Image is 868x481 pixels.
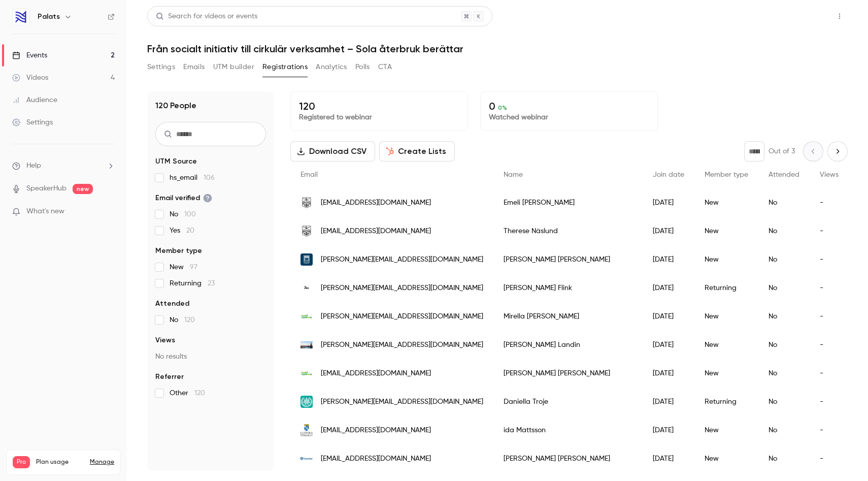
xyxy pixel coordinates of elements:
button: Emails [183,59,205,75]
span: 120 [194,390,205,397]
iframe: Noticeable Trigger [103,207,115,216]
span: 0 % [498,104,507,111]
span: [PERSON_NAME][EMAIL_ADDRESS][DOMAIN_NAME] [321,283,483,294]
img: sunne.se [301,197,313,209]
div: [DATE] [643,302,694,331]
div: [DATE] [643,388,694,416]
div: [PERSON_NAME] [PERSON_NAME] [493,245,643,274]
span: [PERSON_NAME][EMAIL_ADDRESS][DOMAIN_NAME] [321,340,483,350]
span: Returning [170,278,215,288]
p: 120 [299,100,459,112]
div: New [694,188,758,217]
a: Manage [90,458,114,466]
span: [PERSON_NAME][EMAIL_ADDRESS][DOMAIN_NAME] [321,311,483,322]
span: Referrer [155,372,184,382]
img: dios.se [301,282,313,294]
span: [EMAIL_ADDRESS][DOMAIN_NAME] [321,226,431,237]
span: hs_email [170,173,215,183]
span: [EMAIL_ADDRESS][DOMAIN_NAME] [321,425,431,436]
span: [PERSON_NAME][EMAIL_ADDRESS][DOMAIN_NAME] [321,397,483,407]
div: - [810,188,849,217]
div: - [810,274,849,302]
img: umea.se [301,310,313,323]
div: - [810,388,849,416]
span: 100 [184,211,196,218]
span: Join date [653,171,684,178]
div: [DATE] [643,188,694,217]
div: - [810,444,849,473]
div: Emeli [PERSON_NAME] [493,188,643,217]
a: SpeakerHub [26,183,66,194]
div: Search for videos or events [156,11,257,22]
h6: Palats [38,12,60,22]
span: Email verified [155,193,212,203]
div: [DATE] [643,217,694,245]
div: New [694,416,758,444]
span: 106 [204,174,215,181]
button: Share [783,6,823,26]
span: 120 [184,316,195,324]
div: New [694,331,758,359]
h1: Från socialt initiativ till cirkulär verksamhet – Sola återbruk berättar [147,43,848,55]
button: Polls [355,59,370,75]
div: No [758,331,810,359]
div: No [758,217,810,245]
div: - [810,416,849,444]
div: [DATE] [643,444,694,473]
div: [DATE] [643,331,694,359]
section: facet-groups [155,156,266,398]
img: ludvika.se [301,424,313,436]
div: No [758,388,810,416]
p: 0 [489,100,649,112]
span: What's new [26,206,64,217]
div: - [810,245,849,274]
img: umea.se [301,367,313,379]
button: CTA [378,59,392,75]
button: Download CSV [290,141,375,162]
div: Mirella [PERSON_NAME] [493,302,643,331]
div: No [758,302,810,331]
div: New [694,245,758,274]
span: Member type [155,246,202,256]
div: [DATE] [643,359,694,388]
div: [PERSON_NAME] [PERSON_NAME] [493,444,643,473]
img: saffle.se [301,253,313,266]
span: New [170,262,197,272]
span: No [170,209,196,219]
div: New [694,302,758,331]
span: Other [170,388,205,398]
div: - [810,359,849,388]
span: No [170,315,195,325]
div: [DATE] [643,416,694,444]
span: [EMAIL_ADDRESS][DOMAIN_NAME] [321,198,431,208]
div: No [758,416,810,444]
span: Attended [155,299,189,309]
h1: 120 People [155,100,196,112]
div: ida Mattsson [493,416,643,444]
button: Registrations [262,59,308,75]
span: Yes [170,226,194,236]
span: Attended [769,171,799,178]
p: Registered to webinar [299,112,459,122]
div: [PERSON_NAME] Flink [493,274,643,302]
p: No results [155,351,266,362]
span: 23 [208,280,215,287]
div: Returning [694,388,758,416]
span: UTM Source [155,156,197,167]
span: [EMAIL_ADDRESS][DOMAIN_NAME] [321,368,431,379]
div: Daniella Troje [493,388,643,416]
li: help-dropdown-opener [12,161,115,171]
span: Member type [705,171,748,178]
span: Name [504,171,523,178]
div: Events [12,50,47,60]
div: - [810,217,849,245]
div: - [810,302,849,331]
div: Returning [694,274,758,302]
span: 20 [186,227,194,234]
div: [PERSON_NAME] Landin [493,331,643,359]
div: - [810,331,849,359]
span: Views [820,171,839,178]
div: [DATE] [643,274,694,302]
div: No [758,188,810,217]
button: Next page [827,141,848,162]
